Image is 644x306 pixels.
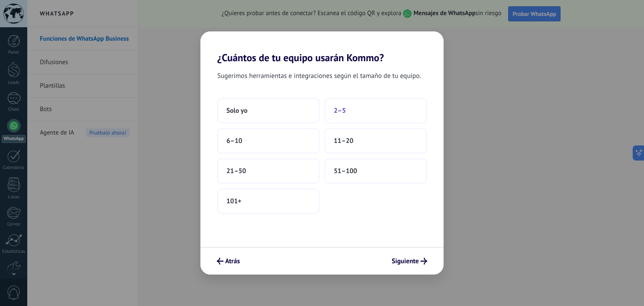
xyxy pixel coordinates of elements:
[213,254,244,268] button: Atrás
[226,167,246,175] span: 21–50
[334,137,353,145] span: 11–20
[226,137,242,145] span: 6–10
[225,258,240,264] span: Atrás
[217,70,421,81] span: Sugerimos herramientas e integraciones según el tamaño de tu equipo.
[217,98,319,123] button: Solo yo
[334,106,346,115] span: 2–5
[325,128,427,153] button: 11–20
[325,98,427,123] button: 2–5
[392,258,419,264] span: Siguiente
[388,254,431,268] button: Siguiente
[217,128,319,153] button: 6–10
[217,189,319,214] button: 101+
[226,106,247,115] span: Solo yo
[217,158,319,184] button: 21–50
[325,158,427,184] button: 51–100
[334,167,357,175] span: 51–100
[200,31,444,64] h2: ¿Cuántos de tu equipo usarán Kommo?
[226,197,241,205] span: 101+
